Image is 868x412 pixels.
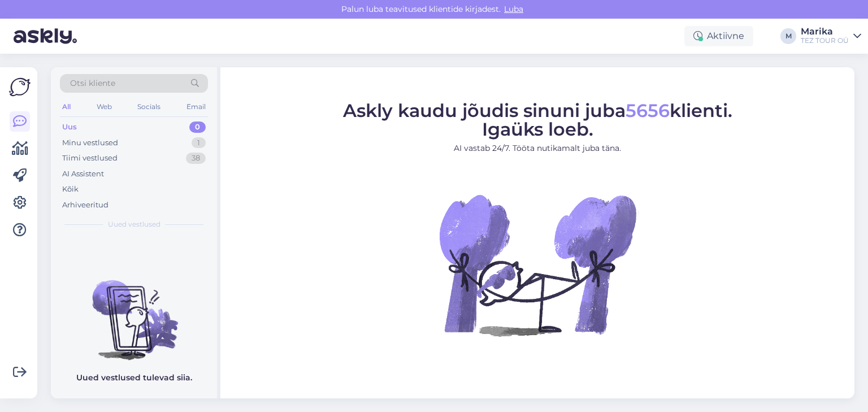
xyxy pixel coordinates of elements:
[343,99,732,140] span: Askly kaudu jõudis sinuni juba klienti. Igaüks loeb.
[62,168,104,180] div: AI Assistent
[184,99,208,114] div: Email
[801,27,849,36] div: Marika
[501,4,527,14] span: Luba
[684,26,753,46] div: Aktiivne
[62,137,118,149] div: Minu vestlused
[62,122,77,133] div: Uus
[108,219,160,229] span: Uued vestlused
[780,28,796,44] div: M
[135,99,163,114] div: Socials
[801,36,849,45] div: TEZ TOUR OÜ
[94,99,114,114] div: Web
[62,184,79,195] div: Kõik
[62,200,108,211] div: Arhiveeritud
[186,153,206,164] div: 38
[9,76,31,98] img: Askly Logo
[62,153,118,164] div: Tiimi vestlused
[76,372,192,384] p: Uued vestlused tulevad siia.
[801,27,861,45] a: MarikaTEZ TOUR OÜ
[343,142,732,154] p: AI vastab 24/7. Tööta nutikamalt juba täna.
[626,99,670,121] span: 5656
[51,260,217,362] img: No chats
[436,163,639,366] img: No Chat active
[189,122,206,133] div: 0
[192,137,206,149] div: 1
[60,99,73,114] div: All
[70,77,115,89] span: Otsi kliente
